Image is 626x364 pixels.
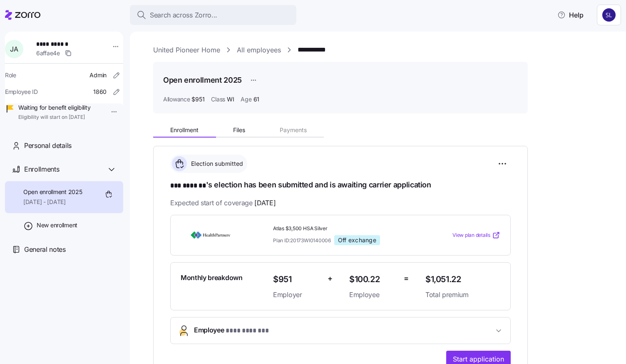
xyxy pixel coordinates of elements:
[338,236,376,244] span: Off exchange
[163,95,190,103] span: Allowance
[24,140,72,151] span: Personal details
[37,221,77,229] span: New enrollment
[425,273,500,286] span: $1,051.22
[254,198,276,208] span: [DATE]
[153,45,220,55] a: United Pioneer Home
[328,273,333,285] span: +
[253,95,259,103] span: 61
[36,49,60,57] span: 6affae4e
[241,95,251,103] span: Age
[404,273,409,285] span: =
[237,45,281,55] a: All employees
[130,5,296,25] button: Search across Zorro...
[211,95,225,103] span: Class
[189,160,243,168] span: Election submitted
[227,95,234,103] span: WI
[18,114,90,121] span: Eligibility will start on [DATE]
[5,88,38,96] span: Employee ID
[89,71,107,79] span: Admin
[93,88,107,96] span: 1860
[233,127,245,133] span: Files
[23,198,82,206] span: [DATE] - [DATE]
[10,46,18,52] span: J A
[5,71,16,79] span: Role
[551,7,590,23] button: Help
[280,127,307,133] span: Payments
[452,231,490,239] span: View plan details
[170,127,199,133] span: Enrollment
[194,325,268,336] span: Employee
[425,290,500,300] span: Total premium
[170,180,511,191] h1: 's election has been submitted and is awaiting carrier application
[181,273,243,283] span: Monthly breakdown
[557,10,584,20] span: Help
[24,244,66,255] span: General notes
[273,290,321,300] span: Employer
[273,237,331,244] span: Plan ID: 20173WI0140006
[18,103,90,112] span: Waiting for benefit eligibility
[181,226,241,245] img: HealthPartners
[453,354,504,364] span: Start application
[163,75,242,85] h1: Open enrollment 2025
[602,8,616,22] img: 9541d6806b9e2684641ca7bfe3afc45a
[349,273,397,286] span: $100.22
[349,290,397,300] span: Employee
[191,95,204,103] span: $951
[452,231,500,239] a: View plan details
[273,273,321,286] span: $951
[273,225,419,232] span: Atlas $3,500 HSA Silver
[150,10,217,20] span: Search across Zorro...
[170,198,276,208] span: Expected start of coverage
[23,188,82,196] span: Open enrollment 2025
[24,164,59,175] span: Enrollments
